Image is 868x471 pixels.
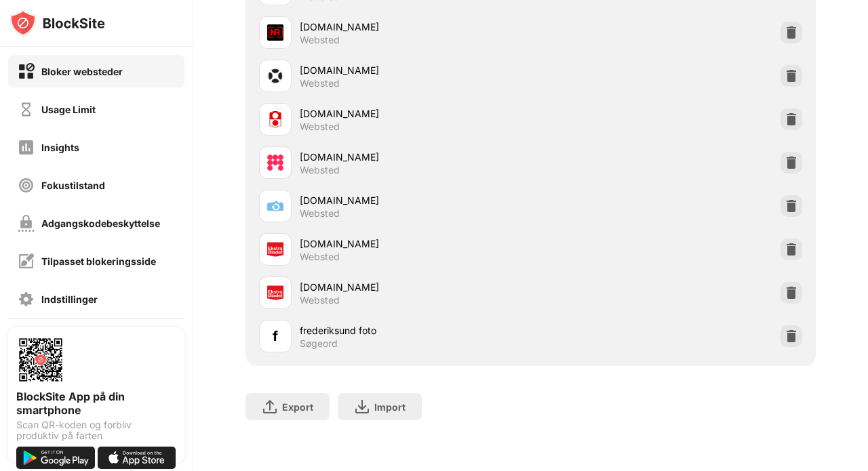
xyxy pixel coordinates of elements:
[41,66,123,77] div: Bloker websteder
[267,155,283,171] img: favicons
[16,390,176,417] div: BlockSite App på din smartphone
[282,401,313,413] div: Export
[300,323,531,337] div: frederiksund foto
[18,101,35,118] img: time-usage-off.svg
[300,251,340,263] div: Websted
[300,337,338,350] div: Søgeord
[41,142,79,153] div: Insights
[18,63,35,80] img: block-on.svg
[16,447,95,469] img: get-it-on-google-play.svg
[300,193,531,207] div: [DOMAIN_NAME]
[300,106,531,121] div: [DOMAIN_NAME]
[267,111,283,127] img: favicons
[267,198,283,214] img: favicons
[16,419,176,441] div: Scan QR-koden og forbliv produktiv på farten
[300,150,531,164] div: [DOMAIN_NAME]
[273,326,278,346] div: f
[300,34,340,46] div: Websted
[41,104,96,115] div: Usage Limit
[267,241,283,258] img: favicons
[16,335,65,384] img: options-page-qr-code.png
[300,121,340,133] div: Websted
[300,77,340,89] div: Websted
[9,9,105,37] img: logo-blocksite.svg
[300,294,340,306] div: Websted
[18,291,35,308] img: settings-off.svg
[267,285,283,301] img: favicons
[18,215,35,232] img: password-protection-off.svg
[300,164,340,176] div: Websted
[41,218,160,229] div: Adgangskodebeskyttelse
[300,280,531,294] div: [DOMAIN_NAME]
[374,401,406,413] div: Import
[267,24,283,41] img: favicons
[98,447,176,469] img: download-on-the-app-store.svg
[41,180,105,191] div: Fokustilstand
[300,20,531,34] div: [DOMAIN_NAME]
[41,293,98,305] div: Indstillinger
[300,207,340,220] div: Websted
[300,63,531,77] div: [DOMAIN_NAME]
[18,253,35,270] img: customize-block-page-off.svg
[41,255,156,267] div: Tilpasset blokeringsside
[18,139,35,156] img: insights-off.svg
[18,177,35,194] img: focus-off.svg
[267,68,283,84] img: favicons
[300,237,531,251] div: [DOMAIN_NAME]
